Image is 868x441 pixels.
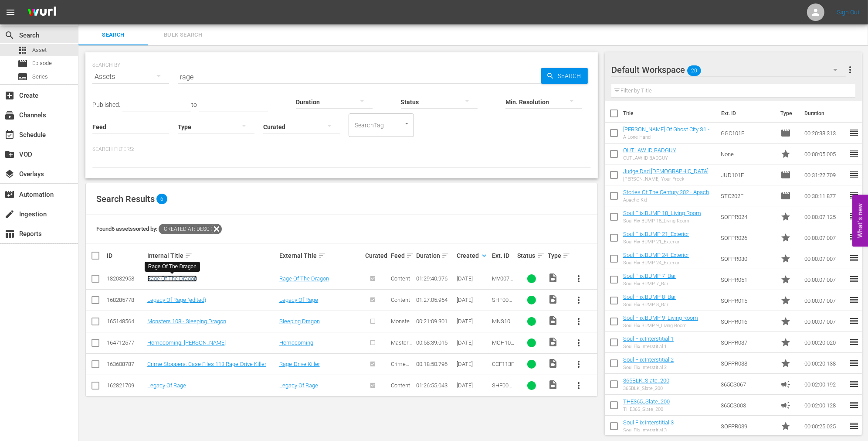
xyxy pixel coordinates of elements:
[780,316,791,327] span: Promo
[185,252,193,260] span: sort
[391,361,413,387] span: Crime Stoppers: Case Files
[717,206,777,227] td: SOFPR024
[717,353,777,374] td: SOFPR038
[623,218,701,224] div: Soul Flix BUMP 18_Living Room
[623,281,676,287] div: Soul Flix BUMP 7_Bar
[492,275,513,288] span: MV0077F
[623,386,669,391] div: 365BLK_Slate_200
[548,250,566,261] div: Type
[279,339,313,346] a: Homecoming
[107,382,145,389] div: 162821709
[849,316,859,326] span: reorder
[548,379,558,390] span: Video
[623,260,689,266] div: Soul Flix BUMP 24_Exterior
[717,290,777,311] td: SOFPR015
[17,45,28,55] span: Asset
[492,318,514,331] span: MNS108F
[416,275,454,282] div: 01:29:40.976
[849,211,859,222] span: reorder
[623,189,712,202] a: Stories Of The Century 202 - Apache Kid
[573,359,584,369] span: more_vert
[780,149,791,159] span: Promo
[4,110,15,120] span: Channels
[799,101,851,126] th: Duration
[4,30,15,41] span: Search
[623,377,669,384] a: 365BLK_Slate_200
[717,227,777,248] td: SOFPR026
[457,382,489,389] div: [DATE]
[548,315,558,326] span: Video
[548,273,558,283] span: Video
[837,9,860,16] a: Sign Out
[801,227,849,248] td: 00:00:07.007
[687,62,701,80] span: 20
[780,400,791,410] span: Ad
[5,7,16,17] span: menu
[279,250,363,261] div: External Title
[849,190,859,201] span: reorder
[554,68,588,84] span: Search
[623,252,689,258] a: Soul Flix BUMP 24_Exterior
[573,338,584,348] span: more_vert
[492,252,515,259] div: Ext. ID
[568,290,589,311] button: more_vert
[849,253,859,263] span: reorder
[107,252,145,259] div: ID
[845,59,855,80] button: more_vert
[623,356,674,363] a: Soul Flix Interstitial 2
[17,72,28,82] span: Series
[191,101,197,108] span: to
[801,374,849,395] td: 00:02:00.192
[623,168,712,181] a: Judge Dad [DEMOGRAPHIC_DATA] [PERSON_NAME] Your Frock
[623,315,698,321] a: Soul Flix BUMP 9_Living Room
[96,194,155,204] span: Search Results
[801,311,849,332] td: 00:00:07.007
[107,361,145,367] div: 163608787
[96,226,222,232] span: Found 6 assets sorted by:
[4,149,15,160] span: VOD
[518,250,546,261] div: Status
[92,101,120,108] span: Published:
[568,375,589,396] button: more_vert
[780,253,791,264] span: Promo
[457,361,489,367] div: [DATE]
[279,318,320,325] a: Sleeping Dragon
[775,101,799,126] th: Type
[717,185,777,206] td: STC202F
[849,232,859,243] span: reorder
[391,339,413,352] span: Masters Of Horror
[416,361,454,367] div: 00:18:50.796
[623,210,701,216] a: Soul Flix BUMP 18_Living Room
[780,128,791,138] span: Episode
[156,194,167,204] span: 6
[780,421,791,431] span: Promo
[780,358,791,369] span: Promo
[457,297,489,303] div: [DATE]
[457,275,489,282] div: [DATE]
[107,339,145,346] div: 164712577
[416,318,454,325] div: 00:21:09.301
[801,123,849,144] td: 00:20:38.313
[780,170,791,180] span: Episode
[573,295,584,305] span: more_vert
[845,65,855,75] span: more_vert
[4,189,15,200] span: Automation
[391,275,410,282] span: Content
[492,339,514,352] span: MOH106F
[406,252,414,260] span: sort
[492,361,514,367] span: CCF113F
[32,46,47,55] span: Asset
[548,358,558,369] span: Video
[147,382,186,389] a: Legacy Of Rage
[548,337,558,347] span: Video
[717,311,777,332] td: SOFPR016
[623,134,714,140] div: A Lone Hand
[107,297,145,303] div: 168285778
[623,407,670,412] div: THE365_Slate_200
[780,337,791,348] span: Promo
[623,101,716,126] th: Title
[457,250,489,261] div: Created
[801,144,849,164] td: 00:00:05.005
[492,382,515,395] span: SHF0055F
[801,353,849,374] td: 00:00:20.138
